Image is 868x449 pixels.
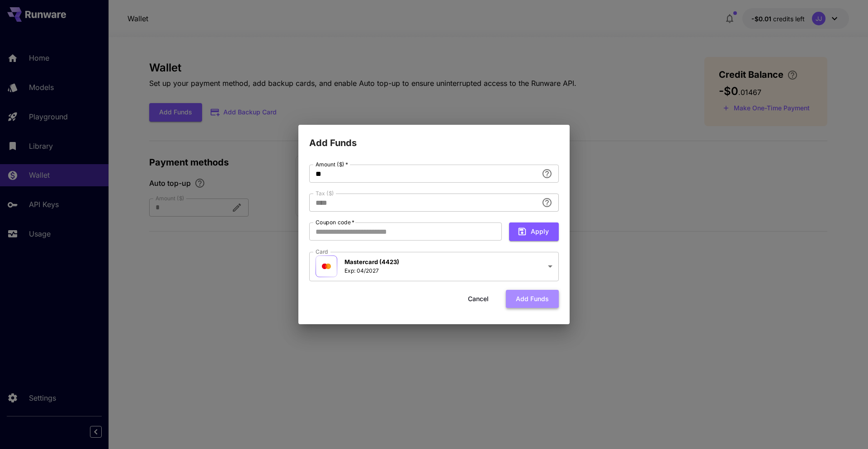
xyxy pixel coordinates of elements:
label: Coupon code [316,218,354,226]
p: Mastercard (4423) [344,258,399,267]
button: Cancel [458,290,499,308]
label: Amount ($) [316,161,348,168]
button: Apply [509,222,559,241]
h2: Add Funds [298,125,570,150]
label: Card [316,248,328,255]
button: Add funds [506,290,559,308]
p: Exp: 04/2027 [344,267,399,275]
label: Tax ($) [316,189,334,197]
